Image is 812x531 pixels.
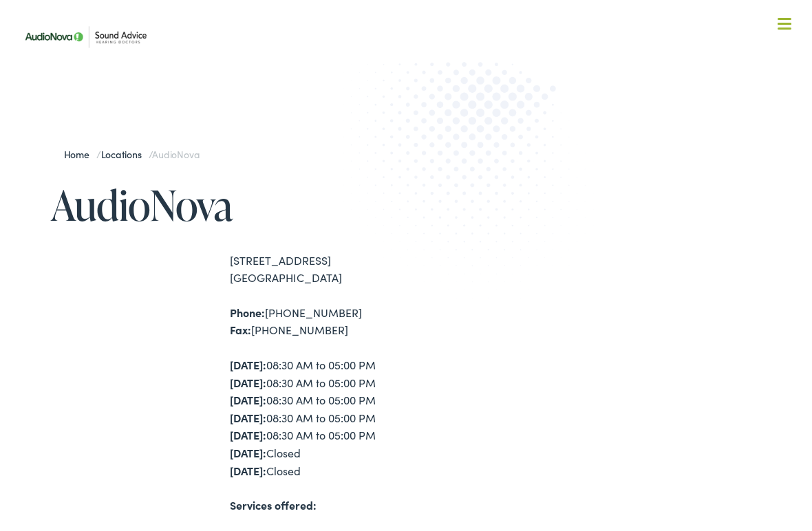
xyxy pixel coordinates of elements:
strong: [DATE]: [230,392,266,407]
strong: Phone: [230,305,265,320]
a: Locations [101,147,149,161]
strong: [DATE]: [230,463,266,478]
a: What We Offer [27,55,796,98]
div: [STREET_ADDRESS] [GEOGRAPHIC_DATA] [230,252,406,287]
div: [PHONE_NUMBER] [PHONE_NUMBER] [230,304,406,339]
h1: AudioNova [51,182,406,228]
span: / / [64,147,200,161]
strong: [DATE]: [230,357,266,372]
div: 08:30 AM to 05:00 PM 08:30 AM to 05:00 PM 08:30 AM to 05:00 PM 08:30 AM to 05:00 PM 08:30 AM to 0... [230,356,406,479]
strong: [DATE]: [230,375,266,390]
strong: [DATE]: [230,445,266,460]
span: AudioNova [152,147,199,161]
strong: Services offered: [230,497,317,512]
a: Home [64,147,96,161]
strong: Fax: [230,322,251,337]
strong: [DATE]: [230,427,266,442]
strong: [DATE]: [230,410,266,425]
